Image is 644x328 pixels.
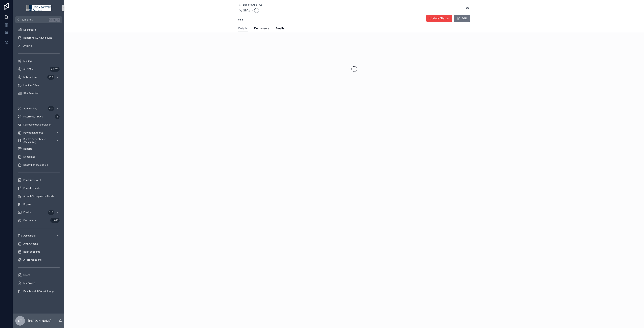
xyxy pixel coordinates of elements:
[276,26,285,30] span: Emails
[28,319,51,323] p: [PERSON_NAME]
[23,44,32,47] span: Anleihe
[23,123,51,126] span: Korrespondenz erstellen
[238,25,248,32] a: Details
[15,248,62,255] a: Bank accounts
[238,26,248,30] span: Details
[23,68,33,71] span: All SPAs
[23,84,39,87] span: Inactive SPAs
[23,250,40,253] span: Bank accounts
[15,129,62,136] a: Payment Exports
[238,3,262,6] a: Back to All SPAs
[23,155,35,158] span: KV Upload
[15,185,62,192] a: Fondskontakte
[15,58,62,65] a: Mailing
[23,274,30,277] span: Users
[23,187,40,190] span: Fondskontakte
[254,26,269,30] span: Documents
[15,82,62,89] a: Inactive SPAs
[15,16,62,23] button: Jump to...CtrlK
[243,8,250,12] span: SPAs
[15,288,62,295] a: Dashboard KV Abwicklung
[23,203,31,206] span: Buyers
[15,74,62,81] a: bulk actions500
[15,66,62,73] a: All SPAs45.761
[23,219,36,222] span: Documents
[23,258,41,261] span: All Transactions
[23,131,43,134] span: Payment Exports
[23,195,54,198] span: Ausschüttungen von Fonds
[454,15,470,22] button: Edit
[15,193,62,200] a: Ausschüttungen von Fonds
[15,280,62,287] a: My Profile
[15,209,62,216] a: Emails210
[429,16,449,20] span: Update Status
[15,113,62,120] a: Inkorrekte IBANs2
[15,42,62,49] a: Anleihe
[23,76,37,79] span: bulk actions
[254,25,269,33] a: Documents
[15,26,62,33] a: Dashboard
[15,105,62,112] a: Active SPAs501
[50,218,60,223] div: 11.626
[15,232,62,239] a: Asset Data
[55,114,60,119] div: 2
[13,23,64,300] div: scrollable content
[15,217,62,224] a: Documents11.626
[23,179,41,182] span: Fondsübersicht
[15,153,62,160] a: KV Upload
[15,256,62,263] a: All Transactions
[49,18,56,22] span: Ctrl
[15,271,62,279] a: Users
[23,60,32,63] span: Mailing
[18,318,22,323] span: ST
[23,242,38,245] span: AML Checks
[426,15,452,22] button: Update Status
[23,107,37,110] span: Active SPAs
[22,18,47,21] span: Jump to...
[23,290,54,293] span: Dashboard KV Abwicklung
[50,67,60,72] div: 45.761
[23,92,39,95] span: SPA Selection
[23,28,36,31] span: Dashboard
[48,106,54,111] div: 501
[15,145,62,152] a: Reports
[23,282,35,285] span: My Profile
[23,138,53,144] span: Blanko Serienbriefe (Verkäufer)
[23,147,32,150] span: Reports
[47,75,54,80] div: 500
[23,36,52,39] span: Reporting KV Abwicklung
[15,201,62,208] a: Buyers
[276,25,285,33] a: Emails
[23,163,48,167] span: Ready For Trustee V2
[23,115,43,118] span: Inkorrekte IBANs
[15,240,62,247] a: AML Checks
[15,137,62,144] a: Blanko Serienbriefe (Verkäufer)
[48,210,54,215] div: 210
[26,5,51,11] img: App logo
[23,211,31,214] span: Emails
[243,3,262,6] span: Back to All SPAs
[15,34,62,41] a: Reporting KV Abwicklung
[15,121,62,128] a: Korrespondenz erstellen
[15,161,62,169] a: Ready For Trustee V2
[238,8,250,12] a: SPAs
[57,18,60,21] span: K
[15,177,62,184] a: Fondsübersicht
[15,90,62,97] a: SPA Selection
[23,234,36,237] span: Asset Data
